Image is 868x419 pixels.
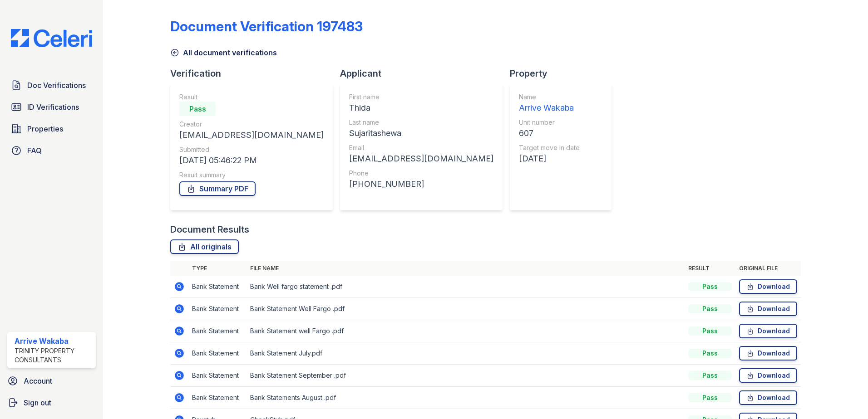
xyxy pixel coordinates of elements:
[24,397,51,408] span: Sign out
[179,171,324,180] div: Result summary
[340,67,510,80] div: Applicant
[519,93,580,102] div: Name
[739,302,797,316] a: Download
[349,169,493,178] div: Phone
[27,123,63,134] span: Properties
[7,120,96,138] a: Properties
[188,342,247,365] td: Bank Statement
[4,394,99,412] a: Sign out
[247,298,685,320] td: Bank Statement Well Fargo .pdf
[247,261,685,276] th: File name
[15,346,92,365] div: Trinity Property Consultants
[247,365,685,387] td: Bank Statement September .pdf
[688,304,732,313] div: Pass
[170,47,277,58] a: All document verifications
[24,375,52,386] span: Account
[179,120,324,129] div: Creator
[688,371,732,380] div: Pass
[188,298,247,320] td: Bank Statement
[170,239,239,254] a: All originals
[4,29,99,47] img: CE_Logo_Blue-a8612792a0a2168367f1c8372b55b34899dd931a85d93a1a3d3e32e68fde9ad4.png
[247,276,685,298] td: Bank Well fargo statement .pdf
[519,102,580,114] div: Arrive Wakaba
[247,342,685,365] td: Bank Statement July.pdf
[735,261,801,276] th: Original file
[27,80,86,91] span: Doc Verifications
[349,143,493,152] div: Email
[739,324,797,338] a: Download
[188,387,247,409] td: Bank Statement
[27,102,79,112] span: ID Verifications
[739,279,797,294] a: Download
[188,261,247,276] th: Type
[519,127,580,140] div: 607
[7,76,96,94] a: Doc Verifications
[179,102,216,116] div: Pass
[739,390,797,405] a: Download
[688,282,732,291] div: Pass
[170,223,249,236] div: Document Results
[685,261,735,276] th: Result
[27,145,42,156] span: FAQ
[188,276,247,298] td: Bank Statement
[349,152,493,165] div: [EMAIL_ADDRESS][DOMAIN_NAME]
[688,326,732,336] div: Pass
[519,93,580,114] a: Name Arrive Wakaba
[179,145,324,154] div: Submitted
[170,67,340,80] div: Verification
[510,67,619,80] div: Property
[830,383,859,410] iframe: chat widget
[688,349,732,358] div: Pass
[519,118,580,127] div: Unit number
[188,320,247,342] td: Bank Statement
[247,387,685,409] td: Bank Statements August .pdf
[349,127,493,140] div: Sujaritashewa
[179,181,256,196] a: Summary PDF
[188,365,247,387] td: Bank Statement
[739,346,797,361] a: Download
[179,154,324,167] div: [DATE] 05:46:22 PM
[349,118,493,127] div: Last name
[7,141,96,160] a: FAQ
[170,18,363,34] div: Document Verification 197483
[349,178,493,190] div: [PHONE_NUMBER]
[15,336,92,346] div: Arrive Wakaba
[179,93,324,102] div: Result
[688,393,732,402] div: Pass
[247,320,685,342] td: Bank Statement well Fargo .pdf
[4,372,99,390] a: Account
[519,143,580,152] div: Target move in date
[739,368,797,383] a: Download
[179,129,324,141] div: [EMAIL_ADDRESS][DOMAIN_NAME]
[519,152,580,165] div: [DATE]
[349,93,493,102] div: First name
[349,102,493,114] div: Thida
[7,98,96,116] a: ID Verifications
